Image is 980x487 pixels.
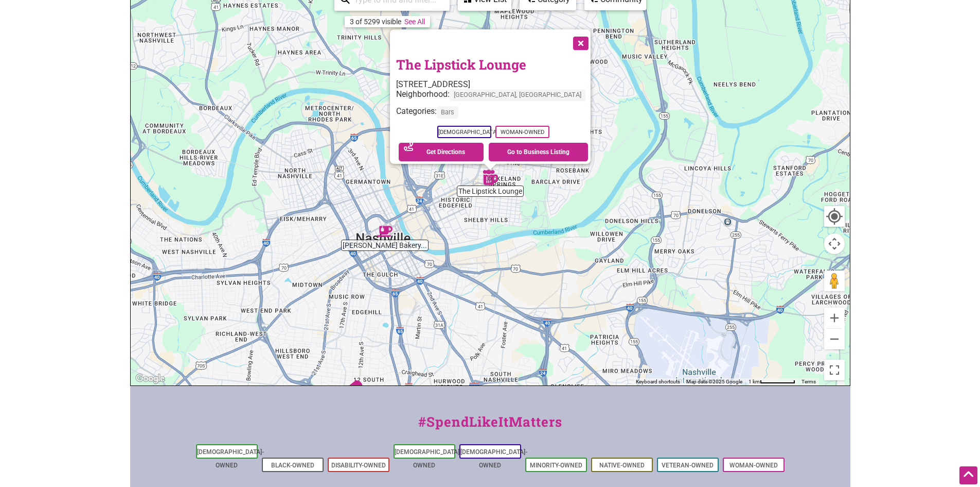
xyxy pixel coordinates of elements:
img: Google [133,372,167,385]
div: Scroll Back to Top [959,466,977,484]
button: Map camera controls [824,233,845,254]
a: Terms (opens in new tab) [801,379,816,384]
button: Your Location [824,206,845,227]
div: Las Paletas [347,379,363,395]
div: #SpendLikeItMatters [130,412,850,442]
a: See All [404,18,425,26]
a: [DEMOGRAPHIC_DATA]-Owned [460,448,527,469]
button: Zoom out [824,329,845,349]
div: 3 of 5299 visible [350,18,401,26]
button: Close [567,29,593,55]
span: [GEOGRAPHIC_DATA], [GEOGRAPHIC_DATA] [450,89,585,101]
a: Veteran-Owned [662,462,714,469]
div: [STREET_ADDRESS] [396,79,591,89]
span: 1 km [749,379,760,384]
button: Zoom in [824,308,845,328]
a: [DEMOGRAPHIC_DATA]-Owned [197,448,264,469]
a: [DEMOGRAPHIC_DATA]-Owned [395,448,461,469]
span: Woman-Owned [495,126,549,138]
a: The Lipstick Lounge [396,56,526,73]
button: Toggle fullscreen view [823,359,846,381]
a: Minority-Owned [530,462,582,469]
a: Woman-Owned [729,462,778,469]
div: Categories: [396,107,591,124]
a: Open this area in Google Maps (opens a new window) [133,372,167,385]
button: Map Scale: 1 km per 65 pixels [745,378,798,385]
div: The Lipstick Lounge [483,170,498,185]
a: Get Directions [399,143,484,161]
a: Native-Owned [599,462,645,469]
a: Black-Owned [271,462,314,469]
button: Drag Pegman onto the map to open Street View [824,271,845,291]
span: [DEMOGRAPHIC_DATA]-Owned [437,126,491,138]
a: Go to Business Listing [489,143,588,161]
span: Map data ©2025 Google [686,379,742,384]
span: Bars [437,107,458,119]
a: Disability-Owned [331,462,386,469]
div: Neighborhood: [396,89,591,106]
div: D'Andrews Bakery & Cafe [377,224,393,239]
button: Keyboard shortcuts [636,378,680,385]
